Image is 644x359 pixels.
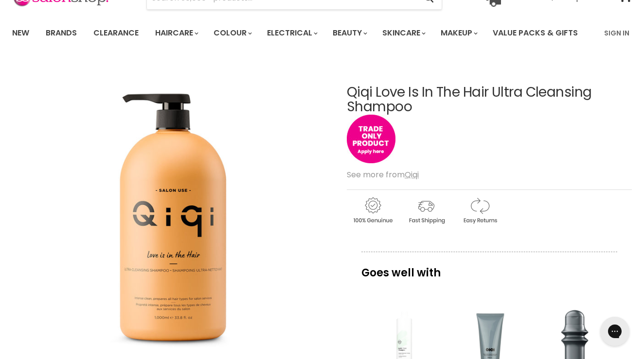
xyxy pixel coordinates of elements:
img: returns.gif [454,196,505,225]
a: Brands [38,23,84,43]
img: tradeonly_small.jpg [347,115,395,163]
h1: Qiqi Love Is In The Hair Ultra Cleansing Shampoo [347,85,632,115]
a: Sign In [598,23,635,43]
img: shipping.gif [400,196,452,225]
a: Haircare [148,23,204,43]
iframe: Gorgias live chat messenger [595,313,634,349]
a: Value Packs & Gifts [485,23,585,43]
a: Beauty [325,23,373,43]
a: Qiqi [405,169,419,180]
a: Clearance [86,23,146,43]
a: Makeup [433,23,483,43]
ul: Main menu [5,19,592,47]
a: Electrical [260,23,323,43]
a: Skincare [375,23,431,43]
a: Colour [206,23,258,43]
p: Goes well with [361,252,617,284]
a: New [5,23,36,43]
img: genuine.gif [347,196,398,225]
span: See more from [347,169,419,180]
